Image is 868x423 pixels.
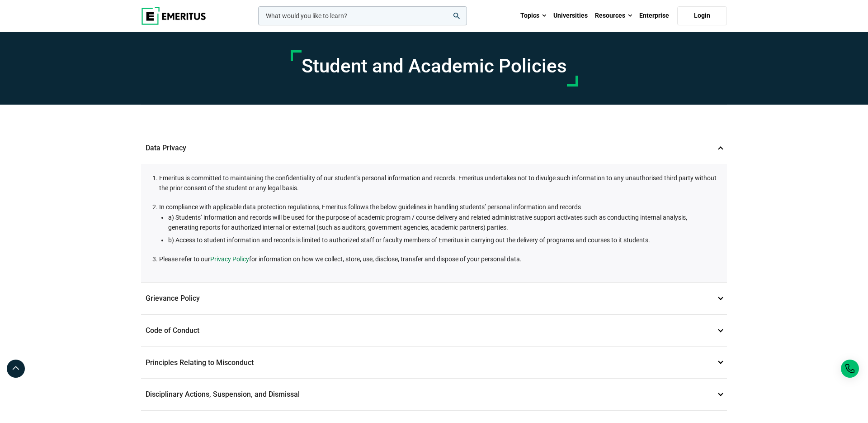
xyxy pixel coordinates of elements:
[168,212,718,233] li: a) Students’ information and records will be used for the purpose of academic program / course de...
[168,235,718,245] li: b) Access to student information and records is limited to authorized staff or faculty members of...
[677,6,727,25] a: Login
[159,202,718,245] li: In compliance with applicable data protection regulations, Emeritus follows the below guidelines ...
[159,254,718,264] li: Please refer to our for information on how we collect, store, use, disclose, transfer and dispose...
[159,173,718,193] li: Emeritus is committed to maintaining the confidentiality of our student’s personal information an...
[141,347,727,379] p: Principles Relating to Misconduct
[141,315,727,346] p: Code of Conduct
[141,379,727,410] p: Disciplinary Actions, Suspension, and Dismissal
[258,6,467,25] input: woocommerce-product-search-field-0
[141,283,727,314] p: Grievance Policy
[210,254,249,264] a: Privacy Policy
[141,132,727,164] p: Data Privacy
[302,55,567,77] h1: Student and Academic Policies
